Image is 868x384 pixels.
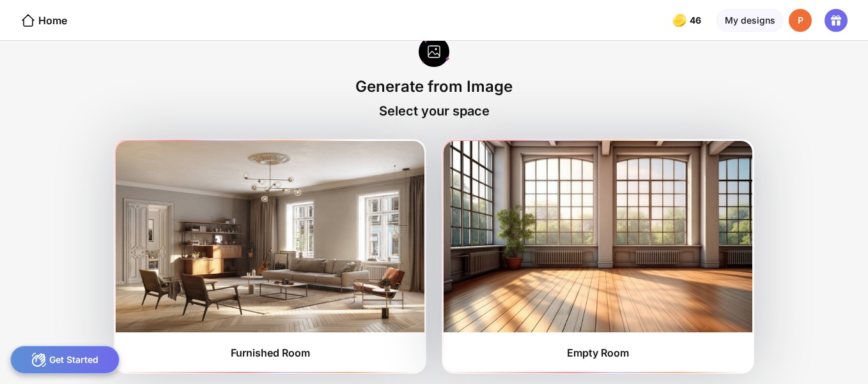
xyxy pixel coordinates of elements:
div: Get Started [10,346,120,374]
img: furnishedRoom2.jpg [444,141,752,332]
div: My designs [717,9,784,32]
img: furnishedRoom1.jpg [116,141,424,332]
span: 46 [690,15,704,26]
div: P [789,9,812,32]
div: Furnished Room [231,346,310,359]
div: Home [20,13,67,28]
div: Empty Room [567,346,629,359]
div: Select your space [379,103,490,119]
div: Generate from Image [355,77,513,96]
